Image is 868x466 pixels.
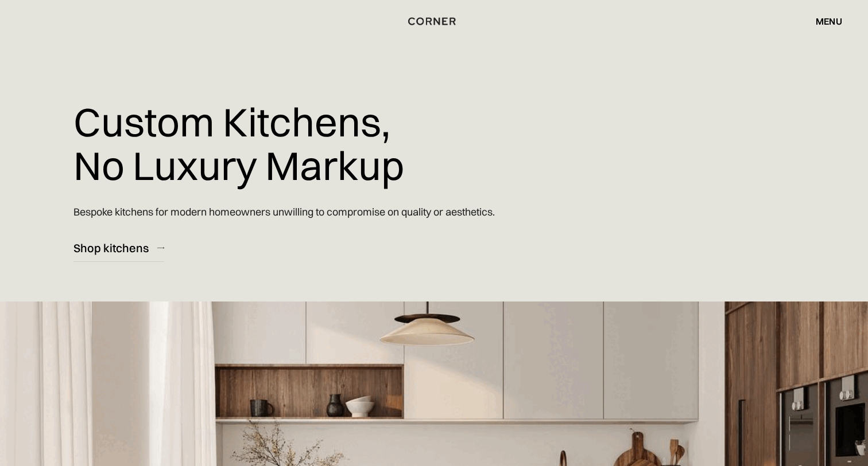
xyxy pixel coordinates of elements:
a: Shop kitchens [73,234,164,262]
a: home [399,14,469,29]
div: menu [816,17,842,26]
p: Bespoke kitchens for modern homeowners unwilling to compromise on quality or aesthetics. [73,195,495,228]
h1: Custom Kitchens, No Luxury Markup [73,92,404,195]
div: menu [804,11,842,31]
div: Shop kitchens [73,240,149,256]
